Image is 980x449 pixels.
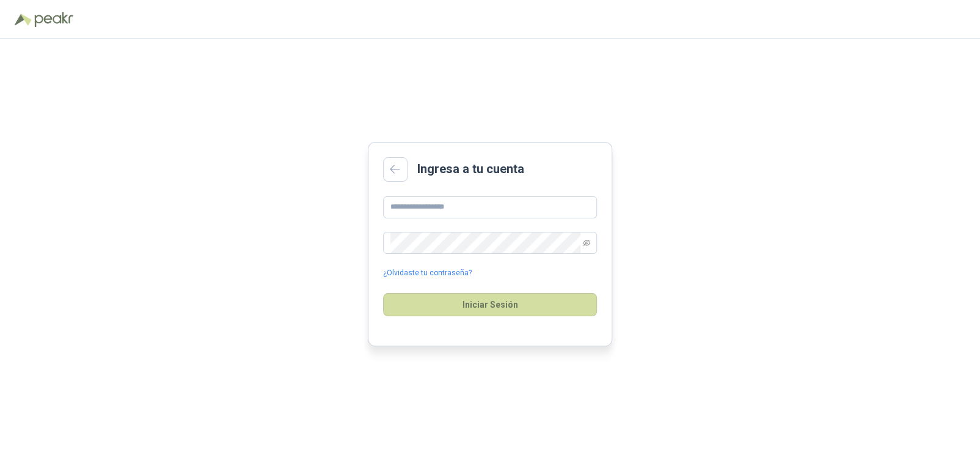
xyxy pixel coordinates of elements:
[383,293,597,316] button: Iniciar Sesión
[15,13,32,26] img: Logo
[383,267,472,279] a: ¿Olvidaste tu contraseña?
[417,160,524,179] h2: Ingresa a tu cuenta
[583,239,590,247] span: eye-invisible
[34,12,73,27] img: Peakr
